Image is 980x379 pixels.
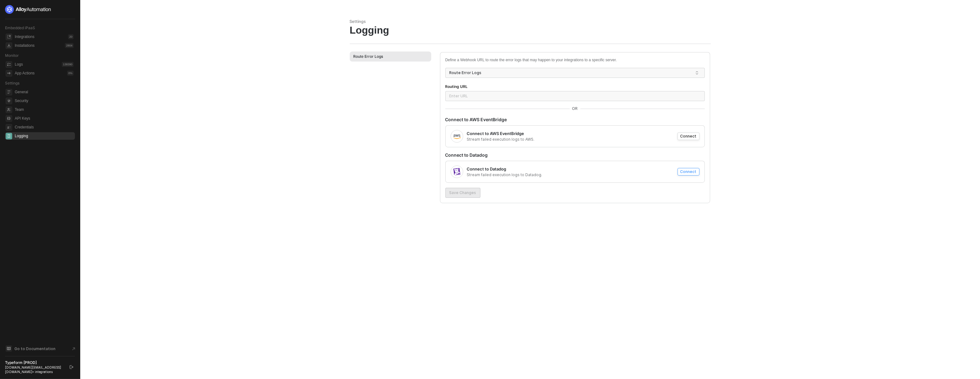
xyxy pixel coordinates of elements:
[15,123,74,131] span: Credentials
[65,43,74,48] div: 2804
[5,345,75,352] a: Knowledge Base
[445,188,480,198] button: Save Changes
[445,116,705,123] div: Connect to AWS EventBridge
[62,62,74,67] div: 138390
[15,43,34,48] div: Installations
[5,25,35,30] span: Embedded iPaaS
[15,62,23,67] div: Logs
[467,131,524,137] div: Connect to AWS EventBridge
[453,168,461,176] img: integration-icon
[467,172,542,177] div: Stream failed execution logs to Datadog.
[15,97,74,105] span: Security
[6,133,12,139] span: logging
[14,346,55,351] span: Go to Documentation
[467,137,535,142] div: Stream failed execution logs to AWS.
[67,71,74,76] div: 0 %
[445,57,705,63] p: Define a Webhook URL to route the error logs that may happen to your integrations to a specific s...
[5,360,64,365] div: Typeform [PROD]
[445,84,472,90] label: Routing URL
[6,70,12,77] span: icon-app-actions
[570,106,580,112] span: OR
[350,19,711,24] div: Settings
[15,106,74,113] span: Team
[68,34,74,39] div: 20
[445,91,705,101] input: Routing URL
[71,346,77,352] span: document-arrow
[15,34,34,40] div: Integrations
[6,124,12,131] span: credentials
[678,168,700,176] button: Connect
[6,106,12,113] span: team
[678,133,700,140] button: Connect
[6,42,12,49] span: installations
[467,166,506,172] div: Connect to Datadog
[6,61,12,68] span: icon-logs
[6,115,12,122] span: api-key
[6,34,12,40] span: integrations
[5,81,19,85] span: Settings
[350,24,711,36] div: Logging
[449,68,695,78] div: Route Error Logs
[5,365,64,374] div: [DOMAIN_NAME][EMAIL_ADDRESS][DOMAIN_NAME] • integrations
[70,365,73,369] span: logout
[5,5,51,14] img: logo
[6,89,12,95] span: general
[680,133,697,139] div: Connect
[15,88,74,96] span: General
[6,345,12,352] span: documentation
[5,53,19,58] span: Monitor
[6,98,12,104] span: security
[680,169,697,174] div: Connect
[15,115,74,122] span: API Keys
[15,71,34,76] div: App Actions
[445,152,705,158] div: Connect to Datadog
[5,5,75,14] a: logo
[15,132,74,140] span: Logging
[354,54,383,59] div: Route Error Logs
[453,133,461,140] img: integration-icon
